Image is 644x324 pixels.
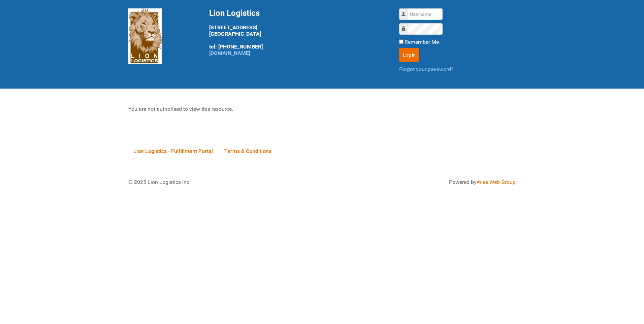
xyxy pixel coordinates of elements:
[123,173,319,191] div: © 2025 Lion Logistics Inc
[209,8,260,18] span: Lion Logistics
[219,140,277,161] a: Terms & Conditions
[209,50,250,56] a: [DOMAIN_NAME]
[133,148,213,154] span: Lion Logistics - Fulfillment Portal
[406,10,406,11] label: Username
[399,48,419,62] button: Log in
[128,8,162,64] img: Lion Logistics
[408,8,443,20] input: Username
[224,148,271,154] span: Terms & Conditions
[405,38,439,46] label: Remember Me
[209,8,382,56] div: [STREET_ADDRESS] [GEOGRAPHIC_DATA] tel: [PHONE_NUMBER]
[399,66,454,72] a: Forgot your password?
[128,33,162,39] a: Lion Logistics
[477,179,516,185] a: Wise Web Group
[128,140,218,161] a: Lion Logistics - Fulfillment Portal
[330,178,516,186] div: Powered by
[128,105,516,115] div: You are not authorised to view this resource.
[406,25,406,26] label: Password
